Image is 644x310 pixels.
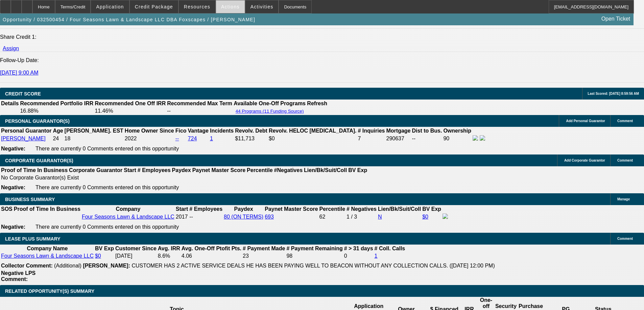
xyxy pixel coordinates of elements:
span: -- [189,214,193,220]
a: -- [175,136,179,141]
td: 18 [64,135,124,142]
b: Ownership [443,128,471,134]
span: There are currently 0 Comments entered on this opportunity [35,146,179,151]
b: Corporate Guarantor [69,167,122,173]
span: Opportunity / 032500454 / Four Seasons Lawn & Landscape LLC DBA Foxscapes / [PERSON_NAME] [3,17,255,22]
b: Paynet Master Score [265,206,318,212]
b: Percentile [247,167,272,173]
td: 7 [357,135,385,142]
b: # Coll. Calls [375,246,405,251]
th: Proof of Time In Business [1,167,68,174]
b: Lien/Bk/Suit/Coll [304,167,347,173]
td: 290637 [386,135,411,142]
b: # Payment Made [243,246,285,251]
img: linkedin-icon.png [480,135,485,141]
a: [PERSON_NAME] [1,136,46,141]
b: [PERSON_NAME]. EST [65,128,123,134]
span: Resources [184,4,210,9]
b: Paydex [234,206,253,212]
b: Negative LPS Comment: [1,270,35,282]
td: 4.06 [181,253,242,259]
b: BV Exp [95,246,114,251]
th: Details [1,100,19,107]
span: Last Scored: [DATE] 8:59:56 AM [588,92,639,95]
span: LEASE PLUS SUMMARY [5,236,61,242]
td: 98 [286,253,343,259]
a: N [378,214,382,220]
b: Vantage [188,128,209,134]
span: 2022 [125,136,137,141]
b: [PERSON_NAME]: [83,263,130,269]
b: # Employees [138,167,171,173]
button: Credit Package [130,0,178,13]
img: facebook-icon.png [443,214,448,219]
b: Revolv. HELOC [MEDICAL_DATA]. [269,128,357,134]
button: Application [91,0,129,13]
a: 1 [210,136,213,141]
span: Credit Package [135,4,173,9]
span: RELATED OPPORTUNITY(S) SUMMARY [5,288,94,294]
th: Refresh [307,100,328,107]
td: 23 [242,253,285,259]
span: Activities [251,4,273,9]
span: Actions [221,4,240,9]
button: Actions [216,0,245,13]
th: Available One-Off Programs [233,100,306,107]
span: CORPORATE GUARANTOR(S) [5,158,73,163]
span: Manage [617,197,630,201]
th: Recommended Max Term [167,100,233,107]
td: 90 [443,135,472,142]
td: [DATE] [115,253,157,259]
b: Incidents [210,128,234,134]
a: Open Ticket [599,13,633,25]
button: Activities [245,0,279,13]
b: Start [176,206,188,212]
a: $0 [95,253,101,259]
b: Avg. One-Off Ptofit Pts. [182,246,241,251]
b: Mortgage [386,128,411,134]
b: Lien/Bk/Suit/Coll [378,206,421,212]
span: Comment [617,237,633,241]
span: Comment [617,119,633,123]
b: Negative: [1,224,25,230]
td: 0 [344,253,374,259]
b: Percentile [319,206,345,212]
a: $0 [422,214,428,220]
th: SOS [1,206,13,213]
b: # Negatives [347,206,377,212]
td: -- [412,135,443,142]
b: # Payment Remaining [286,246,342,251]
b: BV Exp [348,167,367,173]
b: #Negatives [274,167,303,173]
b: # Inquiries [358,128,385,134]
button: 44 Programs (11 Funding Source) [234,108,306,114]
a: Four Seasons Lawn & Landscape LLC [1,253,94,259]
b: Customer Since [115,246,157,251]
th: Recommended Portfolio IRR [20,100,94,107]
a: 693 [265,214,274,220]
span: Add Corporate Guarantor [564,159,605,162]
th: Proof of Time In Business [14,206,81,213]
b: Paydex [172,167,191,173]
b: Company Name [27,246,68,251]
b: Age [53,128,63,134]
b: # Employees [189,206,222,212]
span: Comment [617,159,633,162]
img: facebook-icon.png [473,135,478,141]
b: Start [124,167,136,173]
span: PERSONAL GUARANTOR(S) [5,118,70,124]
td: $11,713 [235,135,268,142]
b: Avg. IRR [158,246,180,251]
a: Assign [3,46,19,51]
a: 80 (ON TERMS) [224,214,263,220]
b: Negative: [1,146,25,151]
b: Company [116,206,140,212]
b: Personal Guarantor [1,128,51,134]
span: There are currently 0 Comments entered on this opportunity [35,185,179,190]
td: 8.6% [158,253,181,259]
b: Negative: [1,185,25,190]
td: 2017 [175,213,188,221]
td: $0 [268,135,357,142]
span: (Additional) [54,263,81,269]
td: No Corporate Guarantor(s) Exist [1,174,370,181]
